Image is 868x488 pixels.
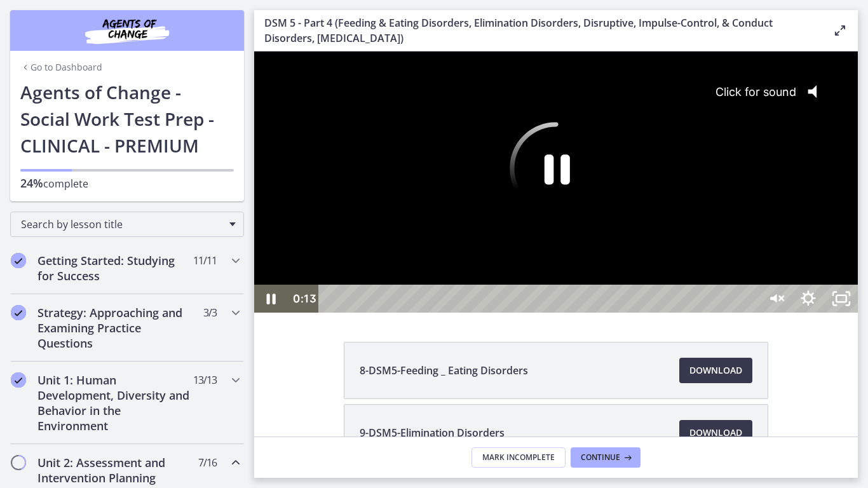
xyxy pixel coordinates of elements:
[77,233,497,261] div: Playbar
[203,305,217,320] span: 3 / 3
[37,455,193,485] h2: Unit 2: Assessment and Intervention Planning
[20,175,234,191] p: complete
[679,358,752,383] a: Download
[360,425,505,440] span: 9-DSM5-Elimination Disorders
[11,372,26,388] i: Completed
[20,175,43,191] span: 24%
[482,452,555,463] span: Mark Incomplete
[255,71,348,163] button: Pause
[11,253,26,268] i: Completed
[20,79,234,159] h1: Agents of Change - Social Work Test Prep - CLINICAL - PREMIUM
[37,305,193,351] h2: Strategy: Approaching and Examining Practice Questions
[193,253,217,268] span: 11 / 11
[20,61,102,74] a: Go to Dashboard
[505,233,538,261] button: Unmute
[10,212,244,237] div: Search by lesson title
[193,372,217,388] span: 13 / 13
[198,455,217,470] span: 7 / 16
[11,305,26,320] i: Completed
[538,233,571,261] button: Show settings menu
[581,452,620,463] span: Continue
[37,253,193,283] h2: Getting Started: Studying for Success
[689,363,742,378] span: Download
[37,372,193,433] h2: Unit 1: Human Development, Diversity and Behavior in the Environment
[51,15,203,46] img: Agents of Change
[679,420,752,445] a: Download
[571,233,604,261] button: Unfullscreen
[360,363,528,378] span: 8-DSM5-Feeding _ Eating Disorders
[21,217,223,231] span: Search by lesson title
[689,425,742,440] span: Download
[571,447,641,468] button: Continue
[264,15,812,46] h3: DSM 5 - Part 4 (Feeding & Eating Disorders, Elimination Disorders, Disruptive, Impulse-Control, &...
[471,447,566,468] button: Mark Incomplete
[254,51,858,313] iframe: Video Lesson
